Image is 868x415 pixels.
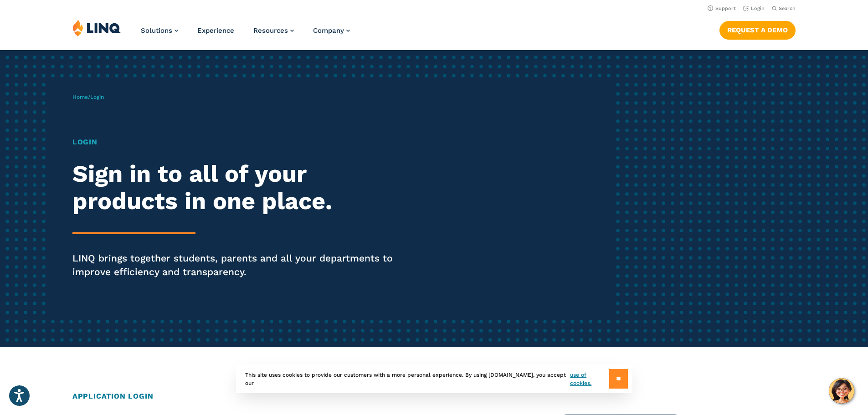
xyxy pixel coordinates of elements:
a: Support [708,5,736,11]
a: Request a Demo [719,21,796,39]
a: Company [313,26,350,35]
a: Experience [197,26,234,35]
span: / [72,94,104,100]
button: Open Search Bar [772,5,796,12]
h2: Sign in to all of your products in one place. [72,160,407,215]
span: Login [90,94,104,100]
button: Hello, have a question? Let’s chat. [829,378,854,404]
a: Solutions [141,26,178,35]
h1: Login [72,137,407,148]
img: LINQ | K‑12 Software [72,19,121,36]
nav: Primary Navigation [141,19,350,49]
span: Search [779,5,796,11]
a: Home [72,94,88,100]
nav: Button Navigation [719,19,796,39]
p: LINQ brings together students, parents and all your departments to improve efficiency and transpa... [72,251,407,279]
div: This site uses cookies to provide our customers with a more personal experience. By using [DOMAIN... [236,364,632,393]
a: Resources [253,26,294,35]
span: Solutions [141,26,172,35]
a: use of cookies. [570,371,609,387]
span: Company [313,26,344,35]
a: Login [743,5,765,11]
span: Resources [253,26,288,35]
